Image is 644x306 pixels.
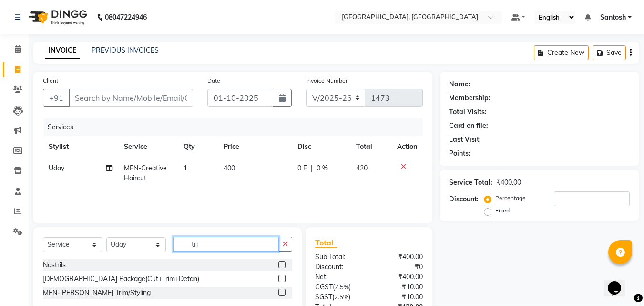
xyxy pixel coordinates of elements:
div: Nostrils [43,260,66,270]
span: Uday [49,164,64,172]
input: Search by Name/Mobile/Email/Code [69,89,193,107]
label: Percentage [495,194,526,202]
th: Qty [178,136,218,158]
div: ₹400.00 [369,272,430,282]
div: Points: [449,148,470,158]
iframe: chat widget [604,268,634,296]
div: Name: [449,79,470,89]
div: Card on file: [449,121,488,131]
div: ₹400.00 [496,178,521,188]
img: logo [24,4,90,31]
th: Stylist [43,136,118,158]
b: 08047224946 [105,4,147,31]
span: 2.5% [334,293,348,301]
span: 420 [356,164,368,172]
a: PREVIOUS INVOICES [92,46,159,54]
label: Fixed [495,206,510,215]
label: Date [207,76,220,85]
th: Price [218,136,292,158]
button: Save [593,45,626,60]
div: Membership: [449,93,491,103]
th: Action [391,136,423,158]
div: ₹10.00 [369,282,430,292]
div: Last Visit: [449,135,481,145]
span: 1 [184,164,187,172]
button: +91 [43,89,70,107]
div: Total Visits: [449,107,487,117]
div: ( ) [308,282,369,292]
div: [DEMOGRAPHIC_DATA] Package(Cut+Trim+Detan) [43,274,199,284]
a: INVOICE [45,42,80,59]
div: ₹0 [369,262,430,272]
span: 0 F [297,163,307,173]
span: | [311,163,313,173]
div: Services [44,118,430,136]
span: Santosh [600,12,626,22]
th: Disc [292,136,350,158]
span: 0 % [317,163,328,173]
th: Service [118,136,178,158]
span: CGST [315,283,333,291]
div: Discount: [308,262,369,272]
div: ( ) [308,292,369,302]
input: Search or Scan [173,237,279,252]
span: SGST [315,293,332,301]
label: Client [43,76,58,85]
div: Service Total: [449,178,492,188]
div: ₹400.00 [369,252,430,262]
span: Total [315,238,337,248]
th: Total [350,136,392,158]
div: MEN-[PERSON_NAME] Trim/Styling [43,288,151,298]
label: Invoice Number [306,76,348,85]
div: Discount: [449,194,479,204]
div: Net: [308,272,369,282]
div: Sub Total: [308,252,369,262]
span: 400 [224,164,235,172]
button: Create New [534,45,589,60]
div: ₹10.00 [369,292,430,302]
span: 2.5% [335,283,349,291]
span: MEN-Creative Haircut [124,164,167,182]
